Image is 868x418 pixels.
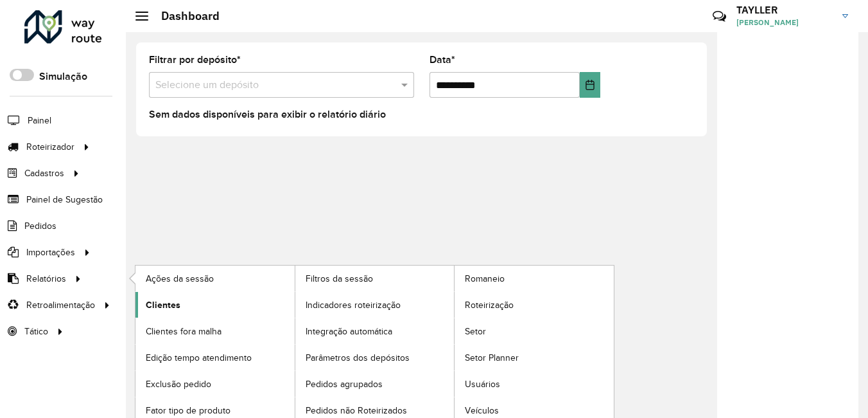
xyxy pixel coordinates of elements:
[149,52,241,68] label: Filtrar por depósito
[295,318,455,344] a: Integração automática
[146,351,252,365] span: Edição tempo atendimento
[149,107,386,122] label: Sem dados disponíveis para exibir o relatório diário
[24,325,48,338] span: Tático
[135,292,295,318] a: Clientes
[465,272,505,286] span: Romaneio
[306,351,410,365] span: Parâmetros dos depósitos
[295,371,455,397] a: Pedidos agrupados
[135,266,295,291] a: Ações da sessão
[26,246,75,259] span: Importações
[306,298,401,312] span: Indicadores roteirização
[455,292,614,318] a: Roteirização
[455,318,614,344] a: Setor
[26,298,95,312] span: Retroalimentação
[135,318,295,344] a: Clientes fora malha
[430,52,455,68] label: Data
[465,298,514,312] span: Roteirização
[306,377,383,391] span: Pedidos agrupados
[295,345,455,370] a: Parâmetros dos depósitos
[455,345,614,370] a: Setor Planner
[28,114,51,127] span: Painel
[135,371,295,397] a: Exclusão pedido
[26,193,103,206] span: Painel de Sugestão
[465,377,500,391] span: Usuários
[736,4,833,16] h3: TAYLLER
[295,266,455,291] a: Filtros da sessão
[455,371,614,397] a: Usuários
[148,9,220,23] h2: Dashboard
[39,69,87,84] label: Simulação
[146,377,211,391] span: Exclusão pedido
[24,219,56,233] span: Pedidos
[26,140,74,154] span: Roteirizador
[146,325,221,338] span: Clientes fora malha
[706,3,733,30] a: Contato Rápido
[465,325,486,338] span: Setor
[146,404,230,417] span: Fator tipo de produto
[146,298,180,312] span: Clientes
[146,272,214,286] span: Ações da sessão
[455,266,614,291] a: Romaneio
[295,292,455,318] a: Indicadores roteirização
[26,272,66,286] span: Relatórios
[580,72,601,98] button: Choose Date
[306,272,373,286] span: Filtros da sessão
[306,404,407,417] span: Pedidos não Roteirizados
[306,325,392,338] span: Integração automática
[135,345,295,370] a: Edição tempo atendimento
[736,17,833,28] span: [PERSON_NAME]
[465,351,519,365] span: Setor Planner
[465,404,499,417] span: Veículos
[24,167,64,180] span: Cadastros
